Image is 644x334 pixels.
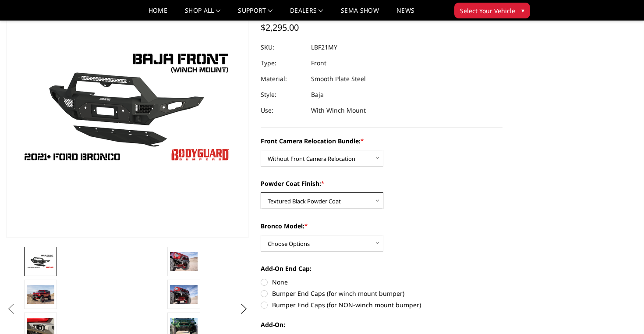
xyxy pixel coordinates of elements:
[311,87,324,103] dd: Baja
[396,7,414,20] a: News
[311,55,326,71] dd: Front
[460,6,515,15] span: Select Your Vehicle
[261,71,304,87] dt: Material:
[261,179,502,188] label: Powder Coat Finish:
[4,302,18,316] button: Previous
[521,6,524,15] span: ▾
[170,285,198,303] img: Bronco Baja Front (winch mount)
[27,285,54,303] img: Bronco Baja Front (winch mount)
[170,252,198,270] img: Bronco Baja Front (winch mount)
[261,289,502,298] label: Bumper End Caps (for winch mount bumper)
[311,71,366,87] dd: Smooth Plate Steel
[261,55,304,71] dt: Type:
[261,136,502,146] label: Front Camera Relocation Bundle:
[454,3,530,18] button: Select Your Vehicle
[261,300,502,309] label: Bumper End Caps (for NON-winch mount bumper)
[149,7,167,20] a: Home
[290,7,323,20] a: Dealers
[237,302,251,316] button: Next
[27,254,54,269] img: Bodyguard Ford Bronco
[261,320,502,329] label: Add-On:
[261,87,304,103] dt: Style:
[311,39,337,55] dd: LBF21MY
[261,277,502,287] label: None
[261,39,304,55] dt: SKU:
[261,103,304,118] dt: Use:
[261,221,502,231] label: Bronco Model:
[185,7,220,20] a: shop all
[341,7,379,20] a: SEMA Show
[311,103,366,118] dd: With Winch Mount
[261,21,299,33] span: $2,295.00
[238,7,272,20] a: Support
[261,264,502,273] label: Add-On End Cap:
